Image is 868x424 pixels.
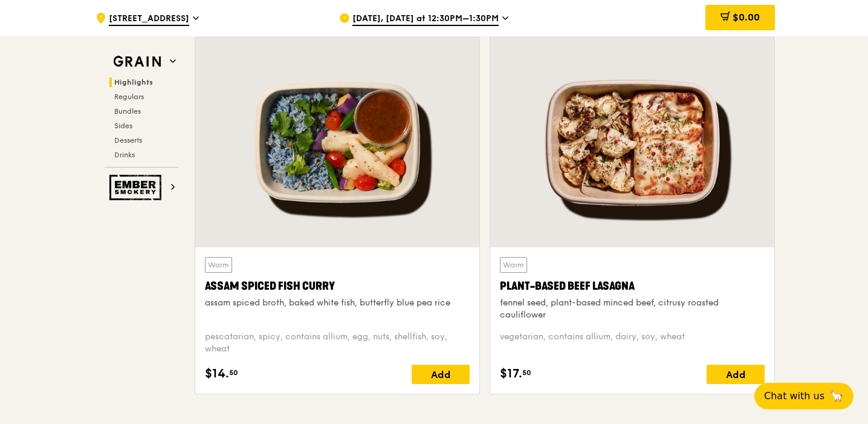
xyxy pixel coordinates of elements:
[352,13,499,26] span: [DATE], [DATE] at 12:30PM–1:30PM
[500,331,765,355] div: vegetarian, contains allium, dairy, soy, wheat
[229,368,238,377] span: 50
[500,365,522,383] span: $17.
[205,365,229,383] span: $14.
[109,51,165,73] img: Grain web logo
[114,151,135,159] span: Drinks
[205,297,470,309] div: assam spiced broth, baked white fish, butterfly blue pea rice
[114,107,141,116] span: Bundles
[829,389,844,403] span: 🦙
[205,257,232,273] div: Warm
[754,383,853,409] button: Chat with us🦙
[500,257,527,273] div: Warm
[500,297,765,321] div: fennel seed, plant-based minced beef, citrusy roasted cauliflower
[114,136,142,145] span: Desserts
[109,175,165,200] img: Ember Smokery web logo
[412,365,470,384] div: Add
[109,13,189,26] span: [STREET_ADDRESS]
[707,365,765,384] div: Add
[114,93,144,101] span: Regulars
[500,278,765,295] div: Plant-Based Beef Lasagna
[114,122,132,130] span: Sides
[114,78,153,86] span: Highlights
[764,389,824,403] span: Chat with us
[733,11,760,23] span: $0.00
[205,331,470,355] div: pescatarian, spicy, contains allium, egg, nuts, shellfish, soy, wheat
[522,368,531,377] span: 50
[205,278,470,295] div: Assam Spiced Fish Curry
